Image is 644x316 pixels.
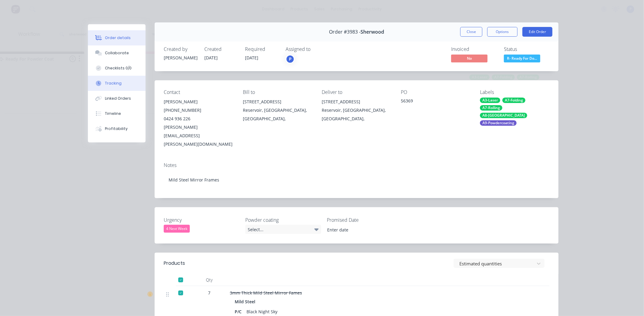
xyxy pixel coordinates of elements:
[88,106,146,121] button: Timeline
[88,61,146,76] button: Checklists 0/0
[480,120,517,126] div: A9-Powdercoating
[164,89,233,95] div: Contact
[230,290,302,296] span: 3mm Thick Mild Steel Mirror Fames
[243,98,312,106] div: [STREET_ADDRESS]
[105,96,131,101] div: Linked Orders
[401,98,470,106] div: 56369
[480,98,500,103] div: A3-Laser
[480,89,549,95] div: Labels
[105,126,128,131] div: Profitability
[245,55,258,61] span: [DATE]
[502,98,525,103] div: A7-Folding
[286,46,346,52] div: Assigned to
[329,29,361,35] span: Order #3983 -
[204,55,218,61] span: [DATE]
[208,290,210,296] span: 7
[164,106,233,115] div: [PHONE_NUMBER]
[105,50,129,56] div: Collaborate
[88,45,146,61] button: Collaborate
[164,260,185,267] div: Products
[504,46,549,52] div: Status
[322,106,391,123] div: Reservoir, [GEOGRAPHIC_DATA], [GEOGRAPHIC_DATA],
[88,91,146,106] button: Linked Orders
[105,81,122,86] div: Tracking
[164,123,233,148] div: [PERSON_NAME][EMAIL_ADDRESS][PERSON_NAME][DOMAIN_NAME]
[451,55,488,62] span: No
[504,55,540,64] button: R- Ready For Do...
[243,98,312,123] div: [STREET_ADDRESS]Reservoir, [GEOGRAPHIC_DATA], [GEOGRAPHIC_DATA],
[164,55,197,61] div: [PERSON_NAME]
[245,216,321,224] label: Powder coating
[105,111,121,116] div: Timeline
[235,297,258,306] div: Mild Steel
[323,225,398,234] input: Enter date
[191,274,227,286] div: Qty
[286,55,295,64] button: P
[401,89,470,95] div: PO
[105,65,132,71] div: Checklists 0/0
[88,30,146,45] button: Order details
[164,225,190,233] div: 4 Next Week
[235,307,244,316] div: P/C
[487,27,518,37] button: Options
[204,46,238,52] div: Created
[480,113,527,118] div: A8-[GEOGRAPHIC_DATA]
[88,76,146,91] button: Tracking
[245,46,278,52] div: Required
[504,55,540,62] span: R- Ready For Do...
[243,89,312,95] div: Bill to
[164,162,549,168] div: Notes
[164,216,240,224] label: Urgency
[164,171,549,189] div: Mild Steel Mirror Frames
[164,98,233,148] div: [PERSON_NAME][PHONE_NUMBER]0424 936 226[PERSON_NAME][EMAIL_ADDRESS][PERSON_NAME][DOMAIN_NAME]
[322,98,391,106] div: [STREET_ADDRESS]
[322,98,391,123] div: [STREET_ADDRESS]Reservoir, [GEOGRAPHIC_DATA], [GEOGRAPHIC_DATA],
[164,115,233,123] div: 0424 936 226
[327,216,403,224] label: Promised Date
[244,307,280,316] div: Black Night Sky
[243,106,312,123] div: Reservoir, [GEOGRAPHIC_DATA], [GEOGRAPHIC_DATA],
[451,46,497,52] div: Invoiced
[88,121,146,136] button: Profitability
[322,89,391,95] div: Deliver to
[164,46,197,52] div: Created by
[361,29,384,35] span: Sherwood
[522,27,552,37] button: Edit Order
[460,27,482,37] button: Close
[480,105,502,111] div: A7-Rolling
[245,225,321,234] div: Select...
[105,35,131,41] div: Order details
[164,98,233,106] div: [PERSON_NAME]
